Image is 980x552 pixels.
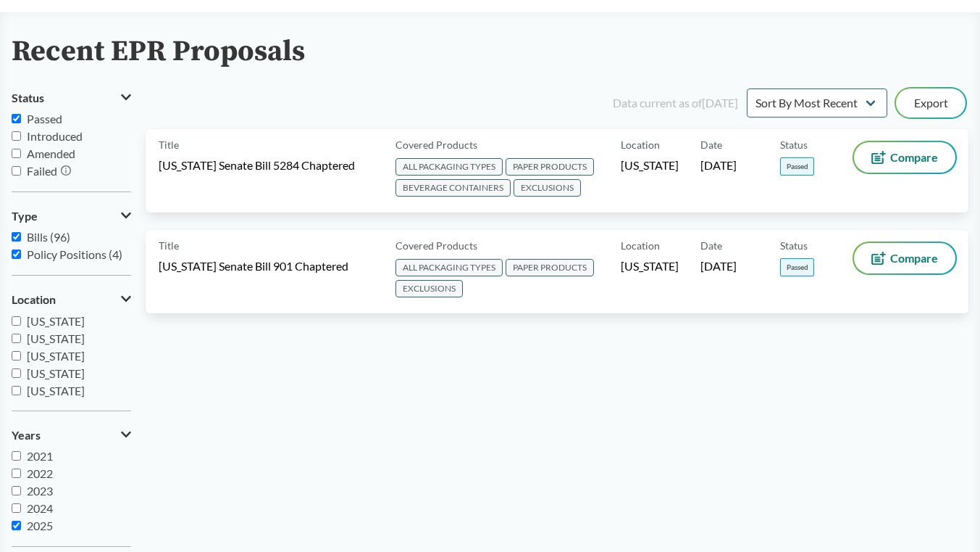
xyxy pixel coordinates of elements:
[27,449,53,463] span: 2021
[700,157,737,173] span: [DATE]
[159,238,179,253] span: Title
[896,88,966,118] button: Export
[12,232,21,242] input: Bills (96)
[613,94,738,112] div: Data current as of [DATE]
[12,521,21,530] input: 2025
[27,484,53,498] span: 2023
[12,204,131,228] button: Type
[395,137,477,152] span: Covered Products
[12,316,21,326] input: [US_STATE]
[514,179,581,197] span: EXCLUSIONS
[780,258,814,276] span: Passed
[12,210,38,223] span: Type
[27,129,83,143] span: Introduced
[12,423,131,448] button: Years
[12,250,21,259] input: Policy Positions (4)
[780,137,808,152] span: Status
[27,164,57,178] span: Failed
[700,258,737,274] span: [DATE]
[12,368,21,378] input: [US_STATE]
[890,152,938,163] span: Compare
[12,86,131,110] button: Status
[12,386,21,395] input: [US_STATE]
[12,114,21,123] input: Passed
[780,157,814,176] span: Passed
[12,486,21,495] input: 2023
[700,137,722,152] span: Date
[395,280,463,297] span: EXCLUSIONS
[27,314,85,328] span: [US_STATE]
[854,142,955,173] button: Compare
[12,287,131,312] button: Location
[27,147,75,160] span: Amended
[395,179,511,197] span: BEVERAGE CONTAINERS
[700,238,722,253] span: Date
[12,293,56,306] span: Location
[506,158,594,176] span: PAPER PRODUCTS
[621,258,679,274] span: [US_STATE]
[12,503,21,513] input: 2024
[12,334,21,343] input: [US_STATE]
[621,137,660,152] span: Location
[621,157,679,173] span: [US_STATE]
[12,166,21,176] input: Failed
[27,331,85,345] span: [US_STATE]
[159,258,348,274] span: [US_STATE] Senate Bill 901 Chaptered
[27,247,122,261] span: Policy Positions (4)
[27,230,70,244] span: Bills (96)
[12,36,305,68] h2: Recent EPR Proposals
[12,149,21,158] input: Amended
[854,243,955,273] button: Compare
[395,238,477,253] span: Covered Products
[395,259,503,276] span: ALL PACKAGING TYPES
[27,384,85,397] span: [US_STATE]
[159,137,179,152] span: Title
[395,158,503,176] span: ALL PACKAGING TYPES
[27,366,85,380] span: [US_STATE]
[506,259,594,276] span: PAPER PRODUCTS
[12,429,41,442] span: Years
[27,501,53,515] span: 2024
[27,466,53,480] span: 2022
[27,519,53,532] span: 2025
[12,91,44,104] span: Status
[621,238,660,253] span: Location
[27,349,85,363] span: [US_STATE]
[159,157,355,173] span: [US_STATE] Senate Bill 5284 Chaptered
[12,451,21,461] input: 2021
[780,238,808,253] span: Status
[27,112,62,125] span: Passed
[12,351,21,361] input: [US_STATE]
[890,252,938,264] span: Compare
[12,131,21,141] input: Introduced
[12,469,21,478] input: 2022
